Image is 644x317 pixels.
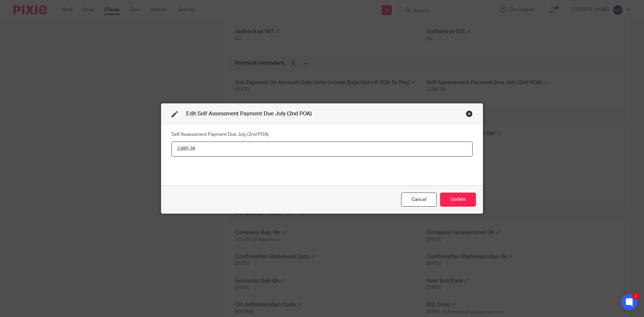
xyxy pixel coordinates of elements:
button: Update [440,193,476,207]
label: Self Assessment Payment Due July (2nd POA) [171,131,269,138]
input: Self Assessment Payment Due July (2nd POA) [171,142,473,157]
span: Edit Self Assessment Payment Due July (2nd POA) [186,111,312,116]
div: Close this dialog window [401,193,437,207]
div: Close this dialog window [466,110,473,117]
div: 1 [632,293,639,299]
